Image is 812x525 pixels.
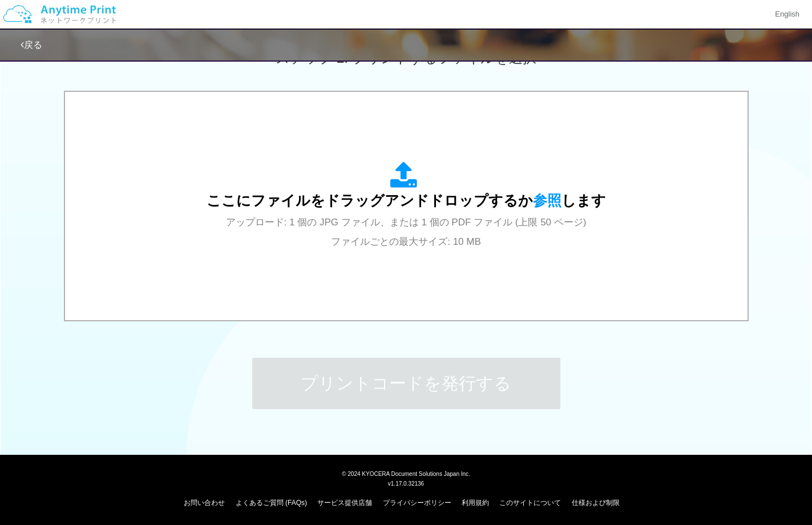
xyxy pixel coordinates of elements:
a: このサイトについて [499,499,561,507]
a: 利用規約 [462,499,489,507]
a: 戻る [21,40,42,50]
a: よくあるご質問 (FAQs) [236,499,307,507]
a: サービス提供店舗 [317,499,372,507]
a: プライバシーポリシー [383,499,451,507]
button: プリントコードを発行する [252,358,560,409]
span: v1.17.0.32136 [388,480,424,487]
a: お問い合わせ [184,499,225,507]
span: ステップ 2: プリントするファイルを選択 [276,50,536,66]
span: ここにファイルをドラッグアンドドロップするか します [207,192,606,208]
span: © 2024 KYOCERA Document Solutions Japan Inc. [342,470,470,477]
a: 仕様および制限 [572,499,620,507]
span: 参照 [533,192,561,208]
span: アップロード: 1 個の JPG ファイル、または 1 個の PDF ファイル (上限 50 ページ) ファイルごとの最大サイズ: 10 MB [226,217,587,247]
